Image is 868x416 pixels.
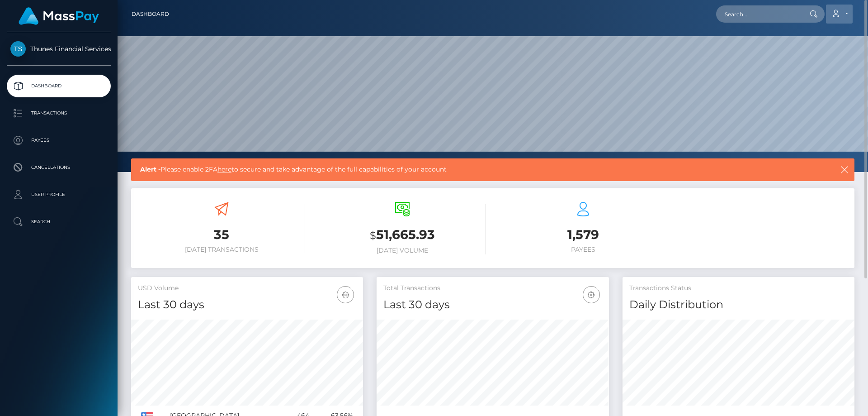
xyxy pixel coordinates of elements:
p: User Profile [10,188,107,201]
img: MassPay Logo [19,7,99,25]
h4: Last 30 days [138,297,356,313]
p: Transactions [10,106,107,120]
img: Thunes Financial Services [10,41,26,57]
h4: Daily Distribution [629,297,848,313]
p: Dashboard [10,79,107,93]
h6: Payees [500,246,667,253]
span: Please enable 2FA to secure and take advantage of the full capabilities of your account [140,165,768,174]
h5: Total Transactions [383,284,602,293]
a: Cancellations [7,156,111,179]
h3: 1,579 [500,226,667,244]
h6: [DATE] Volume [319,247,486,254]
h5: Transactions Status [629,284,848,293]
span: Thunes Financial Services [7,45,111,53]
a: here [217,165,231,173]
p: Payees [10,134,107,147]
a: User Profile [7,183,111,206]
h3: 35 [138,226,305,244]
h5: USD Volume [138,284,356,293]
a: Search [7,210,111,233]
small: $ [370,229,376,242]
a: Dashboard [7,75,111,97]
p: Cancellations [10,161,107,174]
a: Dashboard [132,5,169,24]
b: Alert - [140,165,160,173]
p: Search [10,215,107,229]
a: Payees [7,129,111,152]
input: Search... [716,5,801,23]
h4: Last 30 days [383,297,602,313]
h3: 51,665.93 [319,226,486,244]
a: Transactions [7,102,111,124]
h6: [DATE] Transactions [138,246,305,253]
